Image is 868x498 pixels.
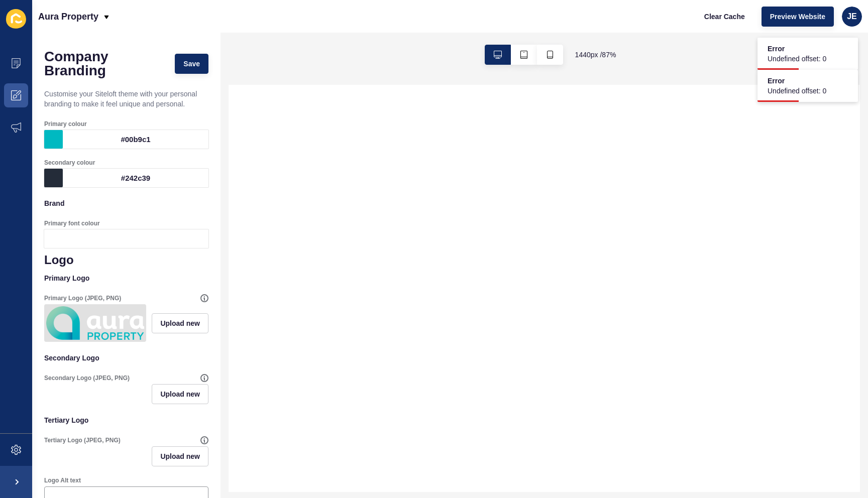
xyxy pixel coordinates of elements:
[38,4,98,29] p: Aura Property
[152,384,208,404] button: Upload new
[152,313,208,333] button: Upload new
[44,159,95,167] label: Secondary colour
[44,83,208,115] p: Customise your Siteloft theme with your personal branding to make it feel unique and personal.
[44,50,165,78] h1: Company Branding
[44,253,208,267] h1: Logo
[44,347,208,369] p: Secondary Logo
[160,451,200,461] span: Upload new
[44,192,208,214] p: Brand
[44,294,121,302] label: Primary Logo (JPEG, PNG)
[704,12,745,22] span: Clear Cache
[44,219,100,227] label: Primary font colour
[44,436,121,444] label: Tertiary Logo (JPEG, PNG)
[762,7,834,27] button: Preview Website
[44,374,130,382] label: Secondary Logo (JPEG, PNG)
[160,389,200,399] span: Upload new
[183,59,200,69] span: Save
[44,409,208,431] p: Tertiary Logo
[46,306,144,340] img: d6ad27fc51565b13658bc7d4c81fab8c.png
[44,476,81,484] label: Logo Alt text
[768,76,826,86] span: Error
[175,54,208,74] button: Save
[44,120,87,128] label: Primary colour
[575,50,616,60] span: 1440 px / 87 %
[847,12,857,22] span: JE
[768,44,826,54] span: Error
[768,54,826,64] span: Undefined offset: 0
[770,12,825,22] span: Preview Website
[63,130,208,149] div: #00b9c1
[160,318,200,328] span: Upload new
[696,7,753,27] button: Clear Cache
[63,169,208,187] div: #242c39
[768,86,826,96] span: Undefined offset: 0
[44,267,208,289] p: Primary Logo
[152,446,208,466] button: Upload new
